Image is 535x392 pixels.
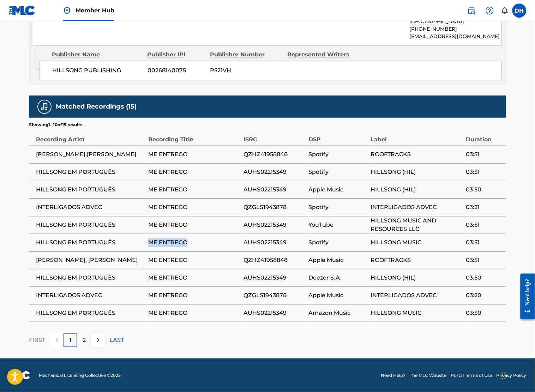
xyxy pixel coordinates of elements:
[83,336,86,344] p: 2
[148,274,240,282] span: ME ENTREGO
[244,203,305,212] span: QZGLS1943878
[52,66,142,75] span: HILLSONG PUBLISHING
[36,185,145,194] span: HILLSONG EM PORTUGUÊS
[410,18,502,25] p: [GEOGRAPHIC_DATA]
[36,238,145,247] span: HILLSONG EM PORTUGUÊS
[148,150,240,159] span: ME ENTREGO
[466,309,503,317] span: 03:50
[486,6,494,15] img: help
[70,336,72,344] p: 1
[210,66,282,75] span: P521VH
[244,291,305,300] span: QZGLS1943878
[244,150,305,159] span: QZHZ41958848
[501,7,508,14] div: Notifications
[371,185,462,194] span: HILLSONG (HIL)
[244,128,305,144] div: ISRC
[308,185,367,194] span: Apple Music
[148,256,240,264] span: ME ENTREGO
[371,238,462,247] span: HILLSONG MUSIC
[371,309,462,317] span: HILLSONG MUSIC
[466,256,503,264] span: 03:51
[381,372,406,379] a: Need Help?
[244,185,305,194] span: AUHS02215349
[244,221,305,229] span: AUHS02215349
[466,221,503,229] span: 03:51
[371,274,462,282] span: HILLSONG (HIL)
[308,128,367,144] div: DSP
[451,372,492,379] a: Portal Terms of Use
[244,256,305,264] span: QZHZ41958848
[371,128,462,144] div: Label
[410,372,447,379] a: The MLC Website
[308,291,367,300] span: Apple Music
[244,168,305,176] span: AUHS02215349
[308,309,367,317] span: Amazon Music
[36,128,145,144] div: Recording Artist
[466,168,503,176] span: 03:51
[36,309,145,317] span: HILLSONG EM PORTUGUÊS
[109,336,124,344] p: LAST
[8,5,36,16] img: MLC Logo
[371,256,462,264] span: ROOFTRACKS
[512,4,527,18] div: User Menu
[148,291,240,300] span: ME ENTREGO
[148,128,240,144] div: Recording Title
[147,50,205,59] div: Publisher IPI
[56,103,137,111] h5: Matched Recordings (15)
[148,221,240,229] span: ME ENTREGO
[464,4,479,18] a: Public Search
[371,203,462,212] span: INTERLIGADOS ADVEC
[63,6,71,15] img: Top Rightsholder
[467,6,476,15] img: search
[466,274,503,282] span: 03:50
[308,150,367,159] span: Spotify
[76,6,114,14] span: Member Hub
[466,291,503,300] span: 03:20
[36,168,145,176] span: HILLSONG EM PORTUGUÊS
[466,150,503,159] span: 03:51
[308,238,367,247] span: Spotify
[36,291,145,300] span: INTERLIGADOS ADVEC
[36,203,145,212] span: INTERLIGADOS ADVEC
[410,33,502,40] p: [EMAIL_ADDRESS][DOMAIN_NAME]
[308,168,367,176] span: Spotify
[466,238,503,247] span: 03:51
[40,103,49,111] img: Matched Recordings
[244,309,305,317] span: AUHS02215349
[148,185,240,194] span: ME ENTREGO
[29,336,45,344] p: FIRST
[244,238,305,247] span: AUHS02215349
[466,185,503,194] span: 03:50
[148,203,240,212] span: ME ENTREGO
[36,221,145,229] span: HILLSONG EM PORTUGUÊS
[500,358,535,392] iframe: Chat Widget
[483,4,497,18] div: Help
[371,291,462,300] span: INTERLIGADOS ADVEC
[36,256,145,264] span: [PERSON_NAME], [PERSON_NAME]
[410,25,502,33] p: [PHONE_NUMBER]
[371,150,462,159] span: ROOFTRACKS
[244,274,305,282] span: AUHS02215349
[94,336,102,344] img: right
[308,256,367,264] span: Apple Music
[308,203,367,212] span: Spotify
[466,203,503,212] span: 03:21
[29,122,82,128] p: Showing 1 - 10 of 15 results
[148,238,240,247] span: ME ENTREGO
[148,309,240,317] span: ME ENTREGO
[502,365,506,386] div: Drag
[371,216,462,233] span: HILLSONG MUSIC AND RESOURCES LLC
[148,168,240,176] span: ME ENTREGO
[52,50,142,59] div: Publisher Name
[287,50,359,59] div: Represented Writers
[371,168,462,176] span: HILLSONG (HIL)
[308,221,367,229] span: YouTube
[497,372,527,379] a: Privacy Policy
[308,274,367,282] span: Deezer S.A.
[36,274,145,282] span: HILLSONG EM PORTUGUÊS
[148,66,205,75] span: 00268140075
[466,128,503,144] div: Duration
